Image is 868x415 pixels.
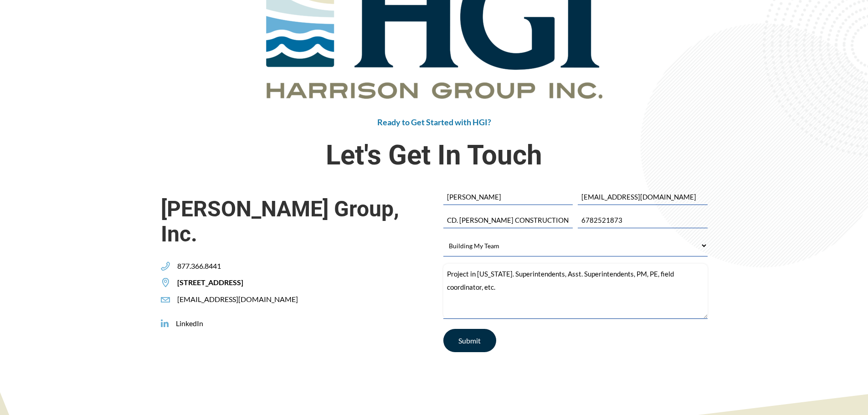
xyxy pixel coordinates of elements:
input: Name [443,189,573,205]
span: LinkedIn [169,319,203,328]
span: [EMAIL_ADDRESS][DOMAIN_NAME] [170,295,298,304]
input: Phone (optional) [578,212,707,228]
span: Ready to Get Started with HGI? [377,117,491,127]
a: 877.366.8441 [161,261,221,271]
input: Company (optional) [443,212,573,228]
a: LinkedIn [161,319,203,328]
a: [EMAIL_ADDRESS][DOMAIN_NAME] [161,295,298,304]
span: 877.366.8441 [170,261,221,271]
input: Email [578,189,707,205]
a: [STREET_ADDRESS] [161,278,243,287]
span: [STREET_ADDRESS] [170,278,243,287]
input: Submit [443,329,496,352]
span: Let's Get In Touch [161,136,708,174]
span: [PERSON_NAME] Group, Inc. [161,196,425,246]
